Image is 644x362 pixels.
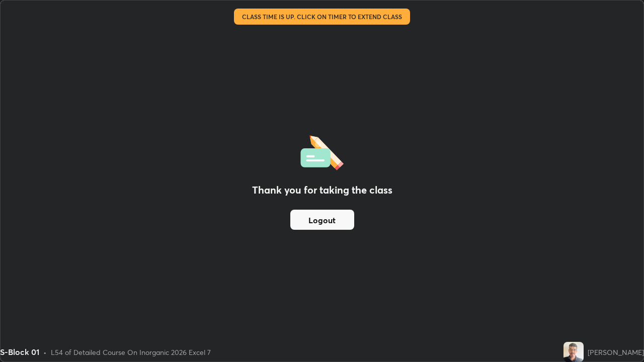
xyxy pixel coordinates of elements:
[51,347,211,357] div: L54 of Detailed Course On Inorganic 2026 Excel 7
[588,347,644,357] div: [PERSON_NAME]
[300,132,344,170] img: offlineFeedback.1438e8b3.svg
[252,183,392,198] h2: Thank you for taking the class
[290,210,354,230] button: Logout
[43,347,47,357] div: •
[563,342,584,362] img: 5c5a1ca2b8cd4346bffe085306bd8f26.jpg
